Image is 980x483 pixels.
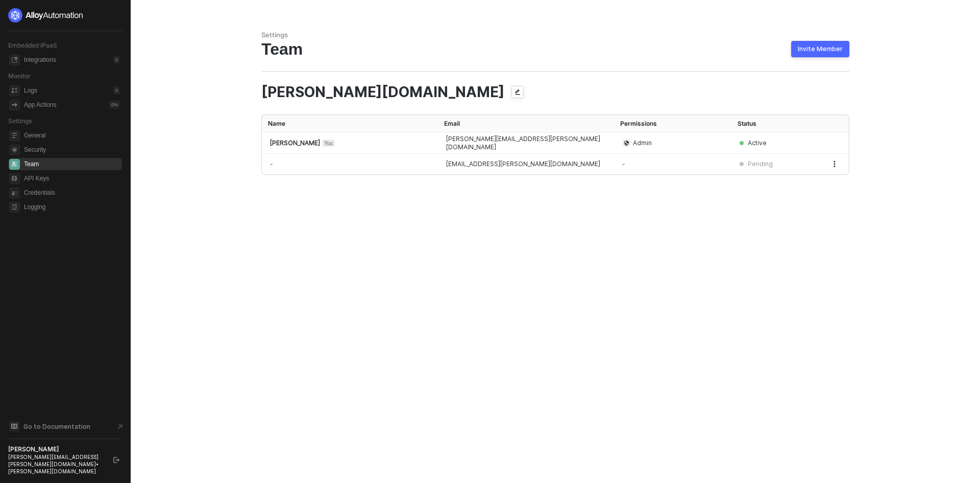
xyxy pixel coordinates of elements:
td: [PERSON_NAME][EMAIL_ADDRESS][PERSON_NAME][DOMAIN_NAME] [438,133,614,154]
div: [PERSON_NAME] [8,445,104,453]
div: - [270,160,430,168]
span: Monitor [8,72,31,80]
div: 0 % [109,101,120,109]
span: logout [113,457,119,463]
span: Admin [633,139,652,147]
span: api-key [9,173,20,184]
span: documentation [9,421,19,431]
span: Team [24,158,120,170]
th: Status [731,115,820,133]
span: general [9,130,20,141]
th: Name [262,115,438,133]
div: - [622,160,723,168]
span: icon-logs [9,85,20,96]
div: App Actions [24,101,56,109]
span: icon-edit-team [508,84,527,102]
span: document-arrow [115,422,125,432]
a: logo [8,8,122,22]
button: Invite Member [791,41,849,57]
span: security [9,145,20,155]
span: integrations [9,55,20,65]
div: Settings [261,31,849,39]
a: Knowledge Base [8,420,122,432]
span: Settings [8,117,32,125]
div: Team [261,39,849,59]
div: Invite Member [798,45,843,53]
span: icon-admin [622,139,631,147]
div: [PERSON_NAME][EMAIL_ADDRESS][PERSON_NAME][DOMAIN_NAME] • [PERSON_NAME][DOMAIN_NAME] [8,453,104,475]
div: [PERSON_NAME] [270,139,430,147]
div: 0 [113,56,120,64]
span: General [24,129,120,142]
span: [PERSON_NAME][DOMAIN_NAME] [261,85,504,100]
span: Logging [24,201,120,213]
div: Pending [748,160,773,168]
span: Security [24,144,120,156]
span: credentials [9,188,20,198]
div: Logs [24,86,37,95]
span: team [9,159,20,170]
span: API Keys [24,172,120,185]
span: Embedded iPaaS [8,41,57,49]
th: Email [438,115,614,133]
span: Credentials [24,187,120,199]
td: [EMAIL_ADDRESS][PERSON_NAME][DOMAIN_NAME] [438,154,614,174]
span: Go to Documentation [23,422,90,431]
div: Integrations [24,56,56,64]
th: Permissions [614,115,731,133]
span: logging [9,202,20,213]
span: icon-app-actions [9,100,20,110]
div: 0 [113,86,120,95]
span: You [322,140,335,147]
div: Active [748,139,767,147]
img: logo [8,8,84,22]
